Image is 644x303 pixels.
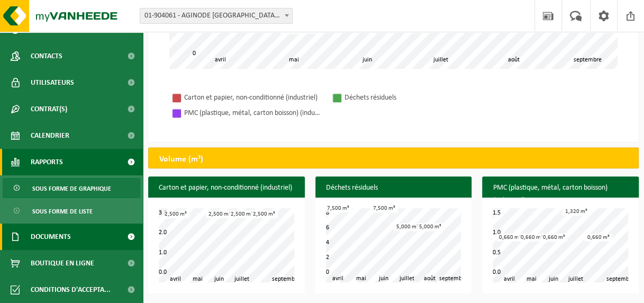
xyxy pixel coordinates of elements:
span: Utilisateurs [31,69,74,96]
h2: Volume (m³) [149,148,214,171]
div: 0,660 m³ [496,234,523,242]
span: Contacts [31,43,62,69]
div: 2,500 m³ [206,210,233,218]
span: Sous forme de liste [32,201,93,221]
div: 5,000 m³ [394,223,421,231]
div: 2,500 m³ [250,210,278,218]
div: 1,320 m³ [562,208,589,216]
span: Conditions d'accepta... [31,277,111,303]
span: Sous forme de graphique [32,179,111,199]
div: PMC (plastique, métal, carton boisson) (industriel) [184,106,322,120]
h3: PMC (plastique, métal, carton boisson) (industriel) [482,176,639,212]
span: 01-904061 - AGINODE BELGIUM - BUIZINGEN [140,8,292,23]
a: Sous forme de graphique [3,178,140,198]
div: Carton et papier, non-conditionné (industriel) [184,91,322,104]
div: 0,660 m³ [584,234,612,242]
span: Rapports [31,149,63,175]
div: 7,500 m³ [324,204,352,212]
h3: Déchets résiduels [315,176,472,200]
span: 01-904061 - AGINODE BELGIUM - BUIZINGEN [140,8,293,24]
span: Boutique en ligne [31,250,94,277]
div: 2,500 m³ [228,210,256,218]
h3: Carton et papier, non-conditionné (industriel) [148,176,305,200]
span: Calendrier [31,122,69,149]
div: 0,660 m³ [518,234,545,242]
div: 5,000 m³ [416,223,444,231]
span: Contrat(s) [31,96,67,122]
a: Sous forme de liste [3,201,140,221]
span: Documents [31,224,71,250]
div: 0,660 m³ [540,234,567,242]
div: 2,500 m³ [162,210,189,218]
div: Déchets résiduels [344,91,482,104]
div: 7,500 m³ [370,204,398,212]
